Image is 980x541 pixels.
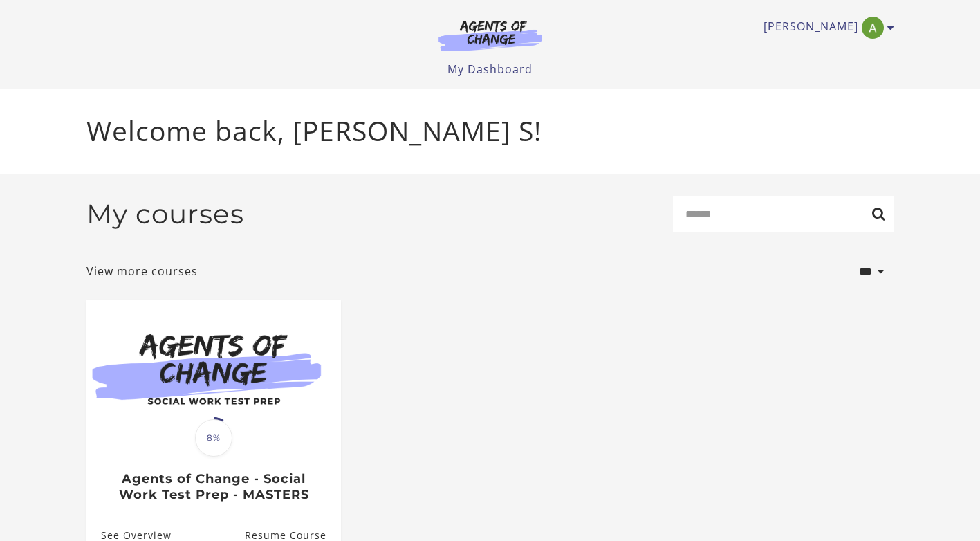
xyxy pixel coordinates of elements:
a: Toggle menu [764,17,887,39]
h3: Agents of Change - Social Work Test Prep - MASTERS [101,471,326,502]
img: Agents of Change Logo [424,19,557,51]
a: My Dashboard [447,62,533,77]
p: Welcome back, [PERSON_NAME] S! [86,111,894,152]
h2: My courses [86,198,244,230]
span: 8% [195,419,232,457]
a: View more courses [86,263,198,279]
